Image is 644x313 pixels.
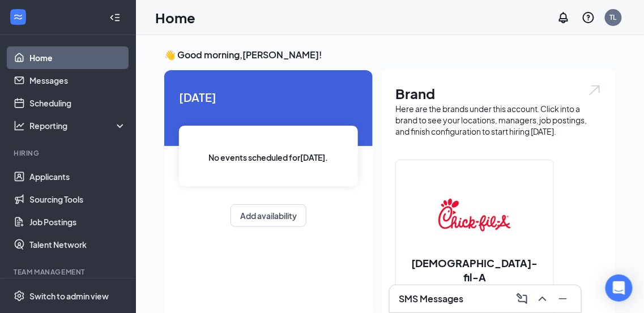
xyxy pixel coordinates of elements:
[14,290,25,302] svg: Settings
[395,103,602,137] div: Here are the brands under this account. Click into a brand to see your locations, managers, job p...
[513,290,531,308] button: ComposeMessage
[29,92,126,114] a: Scheduling
[534,290,552,308] button: ChevronUp
[14,120,25,131] svg: Analysis
[155,8,195,27] h1: Home
[438,179,511,251] img: Chick-fil-A
[29,188,126,211] a: Sourcing Tools
[179,88,358,106] span: [DATE]
[582,11,595,24] svg: QuestionInfo
[14,148,124,158] div: Hiring
[29,290,109,302] div: Switch to admin view
[164,49,616,61] h3: 👋 Good morning, [PERSON_NAME] !
[231,204,306,227] button: Add availability
[29,233,126,256] a: Talent Network
[209,151,329,164] span: No events scheduled for [DATE] .
[12,11,24,23] svg: WorkstreamLogo
[29,165,126,188] a: Applicants
[556,292,570,306] svg: Minimize
[610,12,617,22] div: TL
[29,69,126,92] a: Messages
[554,290,572,308] button: Minimize
[109,12,121,23] svg: Collapse
[605,275,633,302] div: Open Intercom Messenger
[396,256,553,284] h2: [DEMOGRAPHIC_DATA]-fil-A
[395,84,602,103] h1: Brand
[399,293,463,305] h3: SMS Messages
[536,292,549,306] svg: ChevronUp
[515,292,529,306] svg: ComposeMessage
[29,120,127,131] div: Reporting
[29,211,126,233] a: Job Postings
[557,11,570,24] svg: Notifications
[29,46,126,69] a: Home
[587,84,602,97] img: open.6027fd2a22e1237b5b06.svg
[14,267,124,277] div: Team Management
